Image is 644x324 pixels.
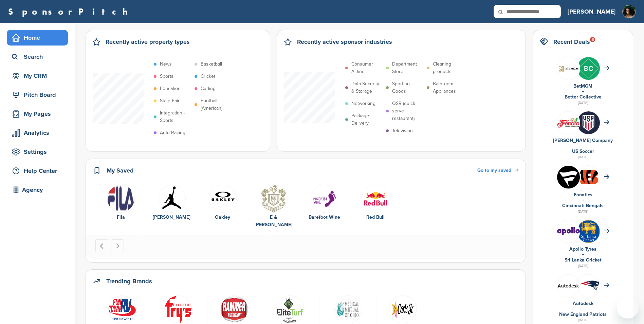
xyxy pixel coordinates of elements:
[8,7,132,16] a: SponsorPitch
[574,192,592,198] a: Fanatics
[562,203,604,209] a: Cincinnati Bengals
[108,295,136,323] img: Funtown rv world logo min
[197,185,248,229] div: 3 of 6
[362,185,389,213] img: Red bull logo
[10,70,68,82] div: My CRM
[201,185,244,221] a: Screen shot 2015 01 19 at 11.04.53 pm Oakley
[302,214,346,221] div: Barefoot Wine
[540,100,626,106] div: [DATE]
[7,87,68,103] a: Pitch Board
[10,89,68,101] div: Pitch Board
[10,184,68,196] div: Agency
[477,167,519,174] a: Go to my saved
[568,7,615,16] h3: [PERSON_NAME]
[353,214,398,221] div: Red Bull
[106,37,190,47] h2: Recently active property types
[160,73,173,80] p: Sports
[311,185,338,213] img: Screen shot 2014 12 09 at 9.58.03 am
[565,94,602,100] a: Better Collective
[99,185,143,221] a: Data Fila
[540,154,626,160] div: [DATE]
[7,30,68,46] a: Home
[201,214,244,221] div: Oakley
[106,276,152,286] h2: Trending Brands
[10,108,68,120] div: My Pages
[557,62,580,74] img: Screen shot 2020 11 05 at 10.46.00 am
[572,148,594,154] a: US Soccer
[540,317,626,323] div: [DATE]
[10,146,68,158] div: Settings
[7,125,68,141] a: Analytics
[351,80,383,95] p: Data Security & Storage
[220,295,248,323] img: Open uri20141112 50798 wjwds
[111,239,124,252] button: Next slide
[559,311,607,317] a: New England Patriots
[582,306,584,312] a: +
[557,166,580,188] img: Okcnagxi 400x400
[577,220,600,243] img: Open uri20141112 64162 1b628ae?1415808232
[7,49,68,65] a: Search
[160,97,180,105] p: State Fair
[160,85,181,92] p: Education
[7,144,68,160] a: Settings
[95,239,108,252] button: Go to last slide
[150,185,194,221] a: Data [PERSON_NAME]
[107,185,135,213] img: Data
[201,60,222,68] p: Basketball
[577,169,600,185] img: Data?1415808195
[150,214,194,221] div: [PERSON_NAME]
[265,295,316,323] a: Et
[540,209,626,215] div: [DATE]
[160,60,172,68] p: News
[160,109,191,124] p: Integration - Sports
[158,185,186,213] img: Data
[553,37,590,47] h2: Recent Deals
[297,37,392,47] h2: Recently active sponsor industries
[299,185,350,229] div: 5 of 6
[99,214,143,221] div: Fila
[164,295,192,323] img: Data
[568,4,615,19] a: [PERSON_NAME]
[553,138,613,143] a: [PERSON_NAME] Company
[582,143,584,149] a: +
[7,163,68,179] a: Help Center
[565,257,602,263] a: Sri Lanka Cricket
[577,57,600,80] img: Inc kuuz 400x400
[146,185,197,229] div: 2 of 6
[351,60,383,75] p: Consumer Airline
[590,37,595,42] div: 11
[10,32,68,44] div: Home
[7,182,68,198] a: Agency
[248,185,299,229] div: 4 of 6
[7,106,68,122] a: My Pages
[622,5,636,23] img: Shelby holland professional headshot
[433,80,464,95] p: Bathroom Appliances
[211,295,258,323] a: Open uri20141112 50798 wjwds
[433,60,464,75] p: Cleaning products
[323,295,374,323] a: Data
[557,227,580,235] img: Data
[351,112,383,127] p: Package Delivery
[153,295,204,323] a: Data
[10,51,68,63] div: Search
[260,185,288,213] img: Ejgallo
[95,185,146,229] div: 1 of 6
[252,185,295,229] a: Ejgallo E & [PERSON_NAME]
[477,167,511,173] span: Go to my saved
[557,118,580,128] img: Ferrara candy logo
[582,252,584,257] a: +
[99,295,146,323] a: Funtown rv world logo min
[577,111,600,134] img: whvs id 400x400
[381,295,425,323] a: Carls logo (1)
[10,165,68,177] div: Help Center
[7,68,68,84] a: My CRM
[392,127,413,134] p: Television
[252,214,295,229] div: E & [PERSON_NAME]
[617,297,639,319] iframe: Button to launch messaging window
[201,85,216,92] p: Curling
[276,295,304,323] img: Et
[389,295,417,323] img: Carls logo (1)
[392,80,423,95] p: Sporting Goods
[334,295,362,323] img: Data
[353,185,398,221] a: Red bull logo Red Bull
